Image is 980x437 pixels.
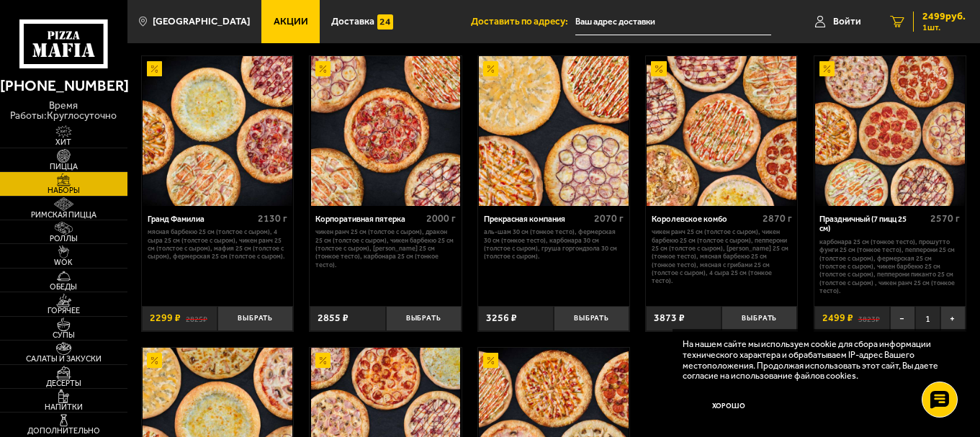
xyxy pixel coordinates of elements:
a: АкционныйПрекрасная компания [478,56,629,206]
button: + [940,306,966,331]
span: Акции [274,17,308,27]
div: Прекрасная компания [484,215,591,225]
span: 2499 руб. [922,12,966,22]
span: 1 шт. [922,23,966,32]
span: 3256 ₽ [486,313,517,323]
div: Гранд Фамилиа [148,215,255,225]
span: [GEOGRAPHIC_DATA] [153,17,250,27]
img: Акционный [315,353,331,368]
p: Аль-Шам 30 см (тонкое тесто), Фермерская 30 см (тонкое тесто), Карбонара 30 см (толстое с сыром),... [484,227,624,260]
button: Хорошо [683,392,775,423]
img: Акционный [483,61,498,76]
img: Акционный [651,61,666,76]
img: 15daf4d41897b9f0e9f617042186c801.svg [377,14,392,30]
button: − [890,306,915,331]
span: 2130 г [258,212,287,225]
a: АкционныйКорпоративная пятерка [310,56,461,206]
img: Корпоративная пятерка [311,56,461,206]
div: Праздничный (7 пицц 25 см) [819,215,927,234]
s: 3823 ₽ [858,313,880,323]
a: АкционныйКоролевское комбо [646,56,797,206]
div: Королевское комбо [652,215,759,225]
s: 2825 ₽ [186,313,207,323]
img: Королевское комбо [647,56,796,206]
input: Ваш адрес доставки [575,9,771,35]
span: 2299 ₽ [150,313,181,323]
img: Акционный [315,61,331,76]
span: 2870 г [763,212,792,225]
img: Прекрасная компания [479,56,629,206]
span: 2570 г [930,212,960,225]
p: Мясная Барбекю 25 см (толстое с сыром), 4 сыра 25 см (толстое с сыром), Чикен Ранч 25 см (толстое... [148,227,288,260]
button: Выбрать [386,306,462,331]
span: 2855 ₽ [318,313,349,323]
p: Чикен Ранч 25 см (толстое с сыром), Чикен Барбекю 25 см (толстое с сыром), Пепперони 25 см (толст... [652,227,792,284]
span: 2070 г [594,212,624,225]
span: 2499 ₽ [822,313,853,323]
img: Праздничный (7 пицц 25 см) [815,56,965,206]
button: Выбрать [217,306,293,331]
p: Чикен Ранч 25 см (толстое с сыром), Дракон 25 см (толстое с сыром), Чикен Барбекю 25 см (толстое ... [315,227,456,269]
span: 2000 г [426,212,456,225]
p: Карбонара 25 см (тонкое тесто), Прошутто Фунги 25 см (тонкое тесто), Пепперони 25 см (толстое с с... [819,238,960,294]
img: Акционный [147,353,162,368]
span: Войти [833,17,861,27]
span: 3873 ₽ [654,313,685,323]
span: 1 [915,306,940,331]
button: Выбрать [554,306,629,331]
img: Гранд Фамилиа [143,56,292,206]
a: АкционныйПраздничный (7 пицц 25 см) [814,56,966,206]
span: Доставить по адресу: [471,17,575,27]
img: Акционный [483,353,498,368]
p: На нашем сайте мы используем cookie для сбора информации технического характера и обрабатываем IP... [683,339,948,382]
a: АкционныйГранд Фамилиа [142,56,293,206]
img: Акционный [819,61,835,76]
div: Корпоративная пятерка [315,215,423,225]
img: Акционный [147,61,162,76]
span: Доставка [331,17,374,27]
button: Выбрать [721,306,797,331]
